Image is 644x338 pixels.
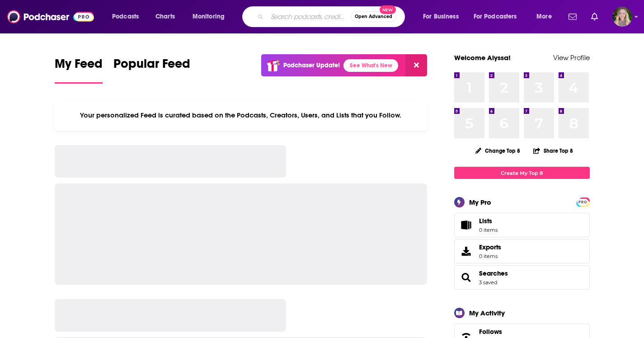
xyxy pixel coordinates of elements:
span: Podcasts [112,10,139,23]
a: Searches [457,271,475,284]
a: PRO [578,198,588,205]
a: Charts [150,9,180,24]
a: See What's New [343,59,398,72]
span: For Business [423,10,459,23]
a: Popular Feed [113,56,190,84]
span: Logged in as lauren19365 [612,7,632,27]
span: Lists [457,219,475,231]
span: Follows [479,328,502,336]
button: Show profile menu [612,7,632,27]
span: Popular Feed [113,56,190,77]
div: Search podcasts, credits, & more... [251,6,414,27]
a: Exports [454,239,590,263]
input: Search podcasts, credits, & more... [267,9,351,24]
button: open menu [417,9,470,24]
div: Your personalized Feed is curated based on the Podcasts, Creators, Users, and Lists that you Follow. [55,100,428,131]
button: Change Top 8 [470,145,526,156]
span: For Podcasters [474,10,517,23]
a: Searches [479,269,508,277]
a: Welcome Alyssa! [454,53,511,62]
a: Create My Top 8 [454,167,590,179]
span: Open Advanced [355,14,392,19]
span: Charts [155,10,175,23]
span: My Feed [55,56,103,77]
span: PRO [578,199,588,206]
img: User Profile [612,7,632,27]
button: Share Top 8 [533,142,573,160]
img: Podchaser - Follow, Share and Rate Podcasts [7,8,94,25]
a: My Feed [55,56,103,84]
span: Exports [457,245,475,258]
button: open menu [468,9,530,24]
a: 3 saved [479,279,497,286]
span: More [536,10,552,23]
span: Monitoring [193,10,225,23]
span: New [380,5,396,14]
a: View Profile [553,53,590,62]
span: Lists [479,217,498,225]
span: Exports [479,243,501,251]
button: open menu [106,9,150,24]
span: Lists [479,217,492,225]
span: 0 items [479,227,498,233]
span: 0 items [479,253,501,259]
a: Follows [479,328,562,336]
a: Lists [454,213,590,237]
button: open menu [186,9,236,24]
div: My Pro [469,198,491,207]
a: Show notifications dropdown [565,9,580,24]
p: Podchaser Update! [283,61,340,69]
button: Open AdvancedNew [351,11,396,22]
span: Searches [454,265,590,290]
button: open menu [530,9,563,24]
div: My Activity [469,309,505,317]
a: Show notifications dropdown [588,9,602,24]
